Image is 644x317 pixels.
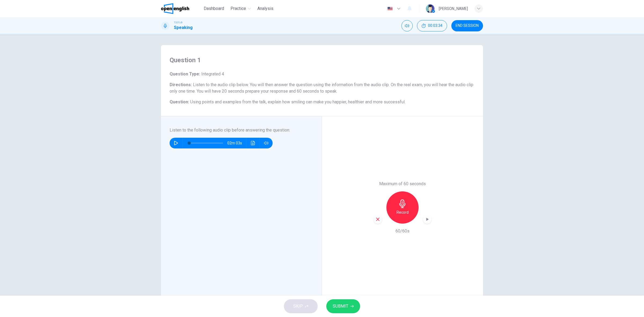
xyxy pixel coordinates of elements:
span: SUBMIT [333,303,348,310]
span: Integrated 4 [200,71,224,76]
h6: Listen to the following audio clip before answering the question : [170,127,307,133]
span: Dashboard [204,5,224,12]
h6: Maximum of 60 seconds [379,181,426,187]
span: Analysis [257,5,273,12]
button: Click to see the audio transcription [249,138,257,148]
div: Mute [401,20,413,31]
button: Practice [228,4,253,13]
div: [PERSON_NAME] [439,5,468,12]
div: Hide [417,20,447,31]
span: END SESSION [456,24,479,28]
h4: Question 1 [170,56,474,64]
button: END SESSION [451,20,483,31]
button: 00:03:34 [417,20,447,31]
span: 00:03:34 [428,24,442,28]
button: Analysis [255,4,276,13]
h6: Question Type : [170,71,474,77]
span: Using points and examples from the talk, explain how smiling can make you happier, healthier and ... [190,99,405,104]
span: 02m 03s [227,138,246,148]
h1: Speaking [174,24,193,31]
span: Listen to the audio clip below. You will then answer the question using the information from the ... [170,82,473,94]
img: OpenEnglish logo [161,3,189,14]
h6: Directions : [170,82,474,94]
span: TOEFL® [174,21,182,24]
img: Profile picture [426,4,434,13]
h6: 60/60s [396,228,409,234]
h6: Question : [170,99,474,105]
span: Practice [230,5,246,12]
button: Record [386,191,419,224]
button: SUBMIT [326,299,360,313]
button: Dashboard [202,4,226,13]
h6: Record [397,209,409,216]
img: en [387,7,393,11]
a: OpenEnglish logo [161,3,202,14]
